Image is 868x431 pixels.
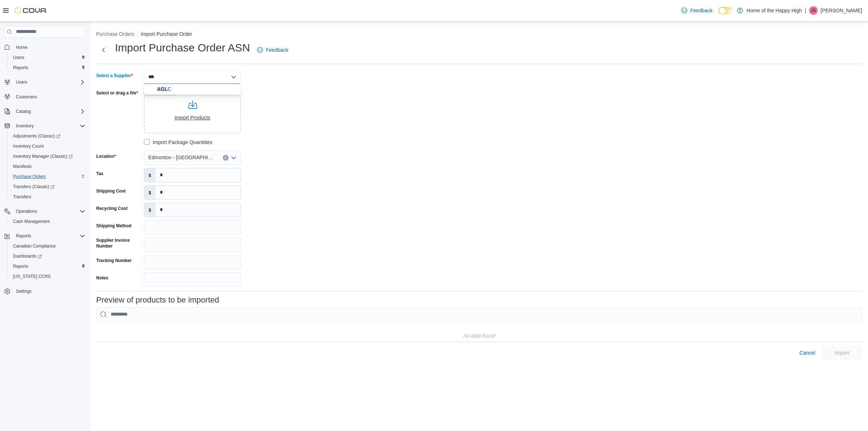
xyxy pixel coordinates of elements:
[13,122,85,130] span: Inventory
[10,63,31,72] a: Reports
[10,272,85,281] span: Washington CCRS
[10,152,76,161] a: Inventory Manager (Classic)
[96,73,133,79] label: Select a Supplier
[10,242,59,250] a: Canadian Compliance
[7,182,88,192] a: Transfers (Classic)
[13,194,31,200] span: Transfers
[16,109,31,114] span: Catalog
[13,263,28,269] span: Reports
[10,53,27,62] a: Users
[96,43,111,57] button: Next
[10,142,85,151] span: Inventory Count
[10,172,85,181] span: Purchase Orders
[746,6,802,15] p: Home of the Happy High
[7,131,88,141] a: Adjustments (Classic)
[10,252,85,261] span: Dashboards
[96,171,103,177] label: Tax
[223,155,229,161] button: Clear input
[13,164,31,169] span: Manifests
[13,207,40,216] button: Operations
[678,3,715,18] a: Feedback
[4,39,85,316] nav: Complex example
[13,253,42,259] span: Dashboards
[1,106,88,117] button: Catalog
[10,262,31,271] a: Reports
[7,141,88,151] button: Inventory Count
[10,217,52,226] a: Cash Management
[96,275,108,281] label: Notes
[463,331,495,340] div: No data found
[7,172,88,182] button: Purchase Orders
[10,272,54,281] a: [US_STATE] CCRS
[13,133,60,139] span: Adjustments (Classic)
[13,43,30,52] a: Home
[96,188,125,194] label: Shipping Cost
[10,132,85,140] span: Adjustments (Classic)
[13,107,85,116] span: Catalog
[1,286,88,296] button: Settings
[16,94,37,100] span: Customers
[10,152,85,161] span: Inventory Manager (Classic)
[254,43,291,57] a: Feedback
[13,78,30,86] button: Users
[10,63,85,72] span: Reports
[96,31,135,37] button: Purchase Orders
[7,161,88,172] button: Manifests
[7,251,88,261] a: Dashboards
[10,162,34,171] a: Manifests
[13,55,24,60] span: Users
[10,162,85,171] span: Manifests
[13,153,73,159] span: Inventory Manager (Classic)
[13,107,34,116] button: Catalog
[96,153,116,159] label: Location
[718,7,733,14] input: Dark Mode
[144,84,241,94] div: Choose from the following options
[1,92,88,102] button: Customers
[96,30,862,39] nav: An example of EuiBreadcrumbs
[16,288,31,294] span: Settings
[13,122,37,130] button: Inventory
[13,93,40,101] a: Customers
[10,182,58,191] a: Transfers (Classic)
[231,74,237,80] button: Close list of options
[96,258,132,263] label: Tracking Number
[1,231,88,241] button: Reports
[13,92,85,101] span: Customers
[148,153,216,162] span: Edmonton - [GEOGRAPHIC_DATA] - Fire & Flower
[96,223,131,229] label: Shipping Method
[10,172,49,181] a: Purchase Orders
[13,184,55,190] span: Transfers (Classic)
[144,84,241,94] button: AGLC
[7,216,88,227] button: Cash Management
[7,261,88,271] button: Reports
[835,349,849,356] span: Import
[16,45,27,50] span: Home
[16,123,34,129] span: Inventory
[1,121,88,131] button: Inventory
[7,52,88,63] button: Users
[266,46,288,54] span: Feedback
[10,262,85,271] span: Reports
[799,349,815,356] span: Cancel
[13,274,51,279] span: [US_STATE] CCRS
[16,79,27,85] span: Users
[13,43,85,52] span: Home
[96,206,128,211] label: Recycling Cost
[809,6,818,15] div: Jesse Specht
[10,193,34,201] a: Transfers
[96,90,138,96] label: Select or drag a file
[1,42,88,52] button: Home
[13,143,44,149] span: Inventory Count
[13,287,34,296] a: Settings
[115,41,250,55] h1: Import Purchase Order ASN
[10,142,47,151] a: Inventory Count
[7,63,88,73] button: Reports
[7,271,88,282] button: [US_STATE] CCRS
[13,65,28,71] span: Reports
[13,78,85,86] span: Users
[13,174,46,179] span: Purchase Orders
[822,346,862,360] button: Import
[796,346,818,360] button: Cancel
[144,186,156,199] label: $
